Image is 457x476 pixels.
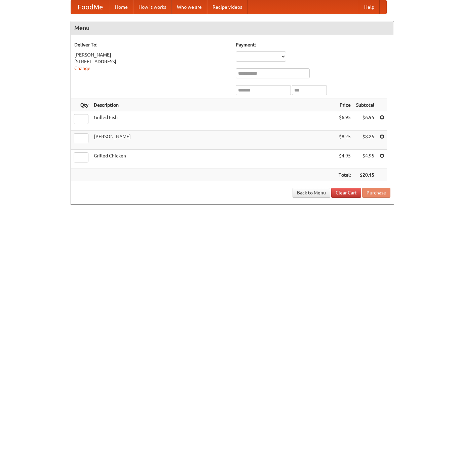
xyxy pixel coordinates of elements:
[74,66,90,71] a: Change
[331,188,361,198] a: Clear Cart
[110,0,133,14] a: Home
[207,0,247,14] a: Recipe videos
[236,41,390,48] h5: Payment:
[353,150,377,169] td: $4.95
[336,131,353,150] td: $8.25
[91,131,336,150] td: [PERSON_NAME]
[359,0,380,14] a: Help
[91,111,336,131] td: Grilled Fish
[353,111,377,131] td: $6.95
[74,41,229,48] h5: Deliver To:
[293,188,330,198] a: Back to Menu
[353,99,377,111] th: Subtotal
[172,0,207,14] a: Who we are
[336,111,353,131] td: $6.95
[91,150,336,169] td: Grilled Chicken
[71,0,110,14] a: FoodMe
[336,169,353,181] th: Total:
[71,21,394,35] h4: Menu
[336,99,353,111] th: Price
[353,169,377,181] th: $20.15
[362,188,390,198] button: Purchase
[91,99,336,111] th: Description
[71,99,91,111] th: Qty
[133,0,172,14] a: How it works
[74,58,229,65] div: [STREET_ADDRESS]
[336,150,353,169] td: $4.95
[353,131,377,150] td: $8.25
[74,51,229,58] div: [PERSON_NAME]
